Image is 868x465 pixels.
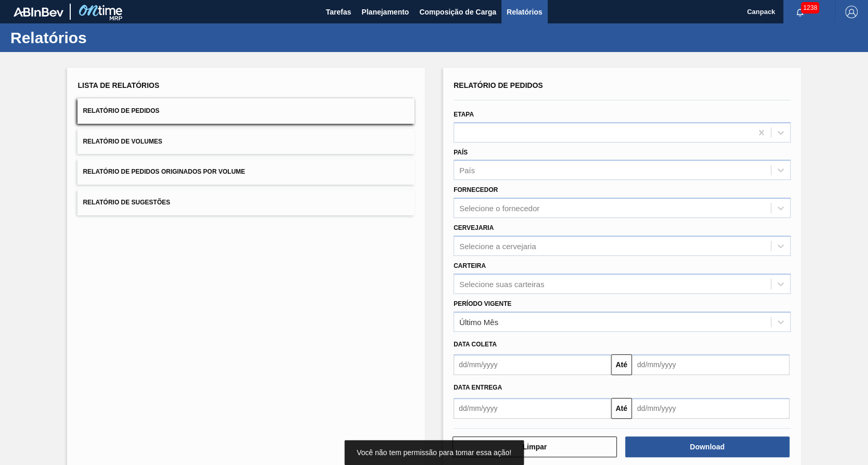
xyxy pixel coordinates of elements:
[454,149,468,156] label: País
[454,81,543,89] span: Relatório de Pedidos
[77,159,414,185] button: Relatório de Pedidos Originados por Volume
[632,398,789,419] input: dd/mm/yyyy
[611,398,632,419] button: Até
[454,224,494,231] label: Cervejaria
[77,98,414,124] button: Relatório de Pedidos
[459,317,498,326] div: Último Mês
[77,129,414,154] button: Relatório de Volumes
[454,341,497,348] span: Data coleta
[454,384,502,391] span: Data entrega
[459,166,475,175] div: País
[454,398,611,419] input: dd/mm/yyyy
[454,262,486,269] label: Carteira
[625,436,789,457] button: Download
[783,5,817,19] button: Notificações
[801,2,819,14] span: 1238
[83,199,170,206] span: Relatório de Sugestões
[83,168,245,175] span: Relatório de Pedidos Originados por Volume
[361,6,409,18] span: Planejamento
[459,241,536,250] div: Selecione a cervejaria
[357,448,511,457] span: Você não tem permissão para tomar essa ação!
[454,354,611,375] input: dd/mm/yyyy
[10,32,195,44] h1: Relatórios
[845,6,858,18] img: Logout
[83,138,162,145] span: Relatório de Volumes
[452,436,617,457] button: Limpar
[83,107,159,114] span: Relatório de Pedidos
[454,111,474,118] label: Etapa
[14,7,63,17] img: TNhmsLtSVTkK8tSr43FrP2fwEKptu5GPRR3wAAAABJRU5ErkJggg==
[459,279,544,288] div: Selecione suas carteiras
[77,190,414,215] button: Relatório de Sugestões
[611,354,632,375] button: Até
[419,6,496,18] span: Composição de Carga
[454,186,498,193] label: Fornecedor
[632,354,789,375] input: dd/mm/yyyy
[507,6,542,18] span: Relatórios
[459,204,539,213] div: Selecione o fornecedor
[77,81,159,89] span: Lista de Relatórios
[454,300,511,307] label: Período Vigente
[326,6,351,18] span: Tarefas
